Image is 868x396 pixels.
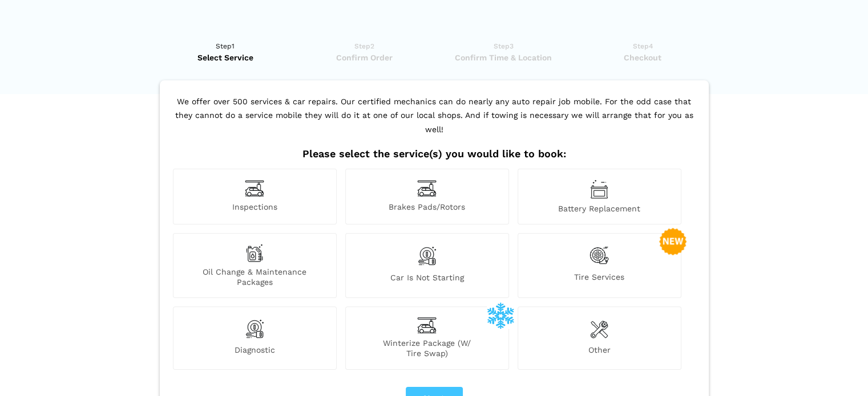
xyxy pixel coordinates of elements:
[160,52,292,63] span: Select Service
[346,202,508,214] span: Brakes Pads/Rotors
[173,345,336,358] span: Diagnostic
[659,228,687,255] img: new-badge-2-48.png
[518,272,681,287] span: Tire Services
[438,40,570,63] a: Step3
[170,95,699,148] p: We offer over 500 services & car repairs. Our certified mechanics can do nearly any auto repair j...
[298,40,430,63] a: Step2
[577,52,709,63] span: Checkout
[298,52,430,63] span: Confirm Order
[170,148,699,160] h2: Please select the service(s) you would like to book:
[518,203,681,214] span: Battery Replacement
[173,202,336,214] span: Inspections
[518,345,681,358] span: Other
[487,301,514,329] img: winterize-icon_1.png
[160,40,292,63] a: Step1
[346,338,508,358] span: Winterize Package (W/ Tire Swap)
[438,52,570,63] span: Confirm Time & Location
[173,267,336,287] span: Oil Change & Maintenance Packages
[346,272,508,287] span: Car is not starting
[577,40,709,63] a: Step4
